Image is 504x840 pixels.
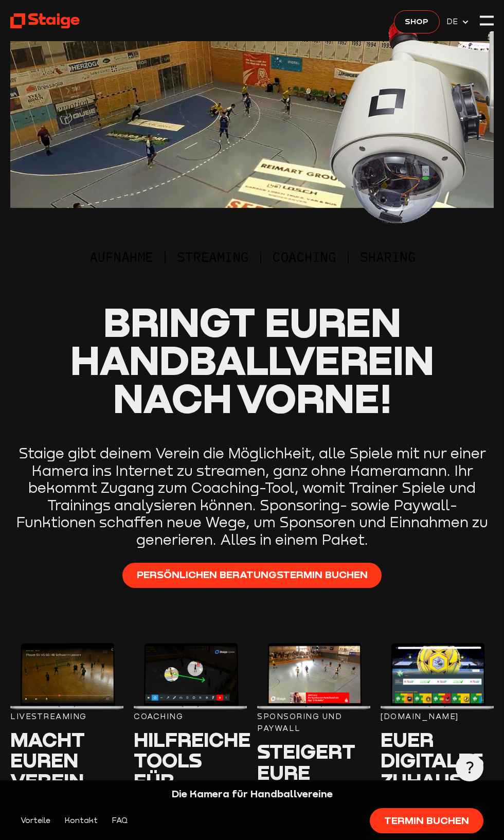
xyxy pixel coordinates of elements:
[10,727,114,814] span: Macht euren Verein sichtbar
[10,445,494,549] p: Staige gibt deinem Verein die Möglichkeit, alle Spiele mit nur einer Kamera ins Internet zu strea...
[257,643,370,710] img: MacBook-Pro-16-1.png
[10,710,123,723] div: Livestreaming
[381,710,494,723] div: [DOMAIN_NAME]
[134,643,247,710] img: Group-181.png
[10,643,123,710] img: MacBook-Pro-16-4.png
[370,808,483,833] a: Termin buchen
[257,739,379,805] span: Steigert eure Einnahmen
[112,814,128,827] a: FAQ
[394,10,439,34] a: Shop
[446,15,461,28] span: DE
[21,814,50,827] a: Vorteile
[405,15,428,28] span: Shop
[122,563,382,588] a: Persönlichen Beratungstermin buchen
[137,567,368,581] span: Persönlichen Beratungstermin buchen
[21,787,483,801] div: Die Kamera für Handballvereine
[134,710,247,723] div: Coaching
[134,727,250,814] span: Hilfreiche Tools für Trainer
[381,727,484,793] span: Euer digitales Zuhause
[381,643,494,710] img: MacBook-Pro-16-3.png
[64,814,98,827] a: Kontakt
[257,710,370,735] div: Sponsoring und paywall
[70,297,434,422] span: Bringt euren Handballverein nach vorne!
